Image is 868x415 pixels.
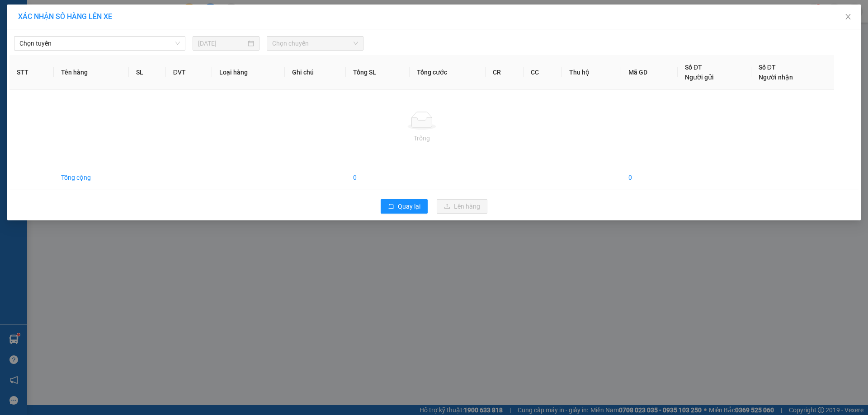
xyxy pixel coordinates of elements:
[212,55,285,90] th: Loại hàng
[524,55,562,90] th: CC
[166,55,212,90] th: ĐVT
[129,55,165,90] th: SL
[486,55,524,90] th: CR
[437,199,487,214] button: uploadLên hàng
[54,165,129,190] td: Tổng cộng
[9,55,54,90] th: STT
[346,165,410,190] td: 0
[685,64,702,71] span: Số ĐT
[19,37,180,50] span: Chọn tuyến
[381,199,428,214] button: rollbackQuay lại
[285,55,346,90] th: Ghi chú
[54,55,129,90] th: Tên hàng
[272,37,358,50] span: Chọn chuyến
[388,203,394,210] span: rollback
[835,5,861,30] button: Close
[17,133,827,143] div: Trống
[759,74,793,81] span: Người nhận
[346,55,410,90] th: Tổng SL
[621,165,678,190] td: 0
[621,55,678,90] th: Mã GD
[844,13,852,20] span: close
[18,12,112,21] span: XÁC NHẬN SỐ HÀNG LÊN XE
[410,55,486,90] th: Tổng cước
[398,201,420,211] span: Quay lại
[562,55,621,90] th: Thu hộ
[198,38,246,48] input: 11/08/2025
[759,64,776,71] span: Số ĐT
[685,74,714,81] span: Người gửi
